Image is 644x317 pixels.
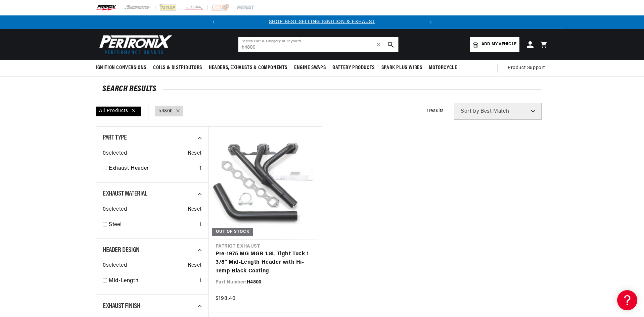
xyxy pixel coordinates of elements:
[102,86,542,93] div: SEARCH RESULTS
[188,261,202,270] span: Reset
[454,103,542,120] select: Sort by
[109,277,197,285] a: Mid-Length
[470,37,519,52] a: Add my vehicle
[329,60,378,76] summary: Battery Products
[294,64,326,71] span: Engine Swaps
[199,221,202,229] div: 1
[269,19,375,24] a: SHOP BEST SELLING IGNITION & EXHAUST
[150,60,205,76] summary: Coils & Distributors
[429,64,457,71] span: Motorcycle
[103,247,140,254] span: Header Design
[103,149,127,158] span: 0 selected
[103,261,127,270] span: 0 selected
[220,18,424,26] div: 1 of 2
[103,191,147,197] span: Exhaust Material
[109,164,197,173] a: Exhaust Header
[425,60,460,76] summary: Motorcycle
[220,18,424,26] div: Announcement
[291,60,329,76] summary: Engine Swaps
[96,64,146,71] span: Ignition Conversions
[205,60,291,76] summary: Headers, Exhausts & Components
[508,64,545,72] span: Product Support
[109,221,197,229] a: Steel
[332,64,375,71] span: Battery Products
[207,15,220,29] button: Translation missing: en.sections.announcements.previous_announcement
[216,250,315,276] a: Pre-1975 MG MGB 1.8L Tight Tuck 1 3/8" Mid-Length Header with Hi-Temp Black Coating
[103,135,127,141] span: Part Type
[381,64,422,71] span: Spark Plug Wires
[79,15,565,29] slideshow-component: Translation missing: en.sections.announcements.announcement_bar
[158,108,173,115] a: h4800
[188,205,202,214] span: Reset
[96,33,173,56] img: Pertronix
[199,164,202,173] div: 1
[188,149,202,158] span: Reset
[96,60,150,76] summary: Ignition Conversions
[96,106,141,116] div: All Products
[103,205,127,214] span: 0 selected
[481,41,516,48] span: Add my vehicle
[209,64,287,71] span: Headers, Exhausts & Components
[424,15,438,29] button: Translation missing: en.sections.announcements.next_announcement
[383,37,398,52] button: search button
[238,37,398,52] input: Search Part #, Category or Keyword
[378,60,426,76] summary: Spark Plug Wires
[153,64,202,71] span: Coils & Distributors
[427,108,444,113] span: 1 results
[199,277,202,285] div: 1
[103,303,140,310] span: Exhaust Finish
[461,109,479,114] span: Sort by
[508,60,548,76] summary: Product Support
